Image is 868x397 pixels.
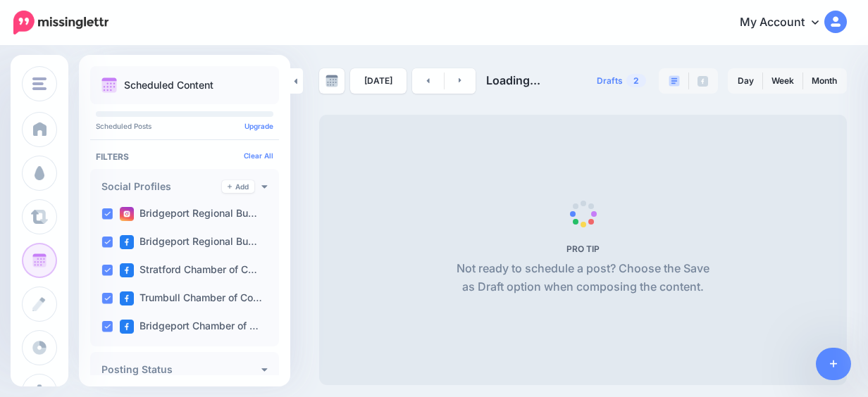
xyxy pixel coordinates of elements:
a: Clear All [244,151,273,160]
a: Week [763,70,802,92]
p: Not ready to schedule a post? Choose the Save as Draft option when composing the content. [451,260,715,296]
img: calendar.png [101,77,117,93]
a: Day [729,70,762,92]
h4: Posting Status [101,365,261,374]
img: facebook-square.png [120,291,134,305]
a: Month [803,70,845,92]
span: Loading... [486,73,540,87]
a: Drafts2 [588,68,655,94]
img: paragraph-boxed.png [669,75,680,87]
img: facebook-square.png [120,320,134,334]
label: Bridgeport Regional Bu… [120,207,257,221]
h4: Filters [96,151,273,162]
img: Missinglettr [13,11,108,34]
img: instagram-square.png [120,207,134,221]
label: Bridgeport Chamber of … [120,320,259,334]
p: Scheduled Posts [96,122,273,130]
label: Trumbull Chamber of Co… [120,291,262,305]
span: 2 [626,74,646,87]
span: Drafts [597,77,623,85]
a: Upgrade [244,122,273,130]
img: facebook-grey-square.png [697,76,708,87]
img: facebook-square.png [120,263,134,277]
h4: Social Profiles [101,182,222,191]
a: Add [222,180,254,193]
label: Bridgeport Regional Bu… [120,235,257,249]
img: facebook-square.png [120,235,134,249]
a: My Account [726,6,847,40]
p: Scheduled Content [124,80,213,90]
label: Stratford Chamber of C… [120,263,257,277]
a: [DATE] [350,68,407,94]
img: calendar-grey-darker.png [325,75,338,87]
h5: PRO TIP [451,244,715,254]
img: menu.png [32,77,46,90]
